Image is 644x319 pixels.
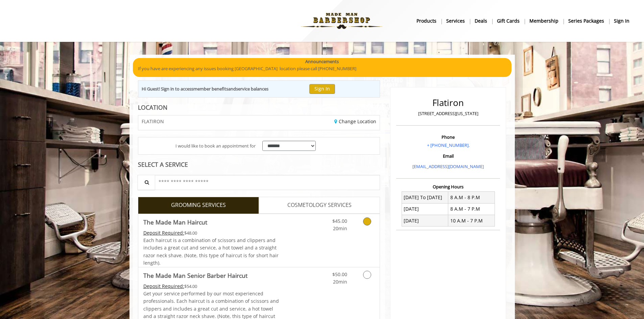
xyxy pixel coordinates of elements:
[470,16,492,26] a: DealsDeals
[446,17,465,25] b: Services
[334,118,376,125] a: Change Location
[142,119,164,124] span: FLATIRON
[143,283,184,289] span: This service needs some Advance to be paid before we block your appointment
[309,84,335,94] button: Sign In
[412,163,484,169] a: [EMAIL_ADDRESS][DOMAIN_NAME]
[568,17,604,25] b: Series packages
[398,98,498,108] h2: Flatiron
[143,283,279,290] div: $54.00
[402,215,448,227] td: [DATE]
[402,192,448,203] td: [DATE] To [DATE]
[525,16,564,26] a: MembershipMembership
[295,2,388,39] img: Made Man Barbershop logo
[398,154,498,158] h3: Email
[398,135,498,139] h3: Phone
[142,85,268,92] div: Hi Guest! Sign in to access and
[138,65,506,72] p: If you have are experiencing any issues booking [GEOGRAPHIC_DATA] location please call [PHONE_NUM...
[193,86,228,92] b: member benefits
[416,17,436,25] b: products
[529,17,558,25] b: Membership
[448,192,495,203] td: 8 A.M - 8 P.M
[143,237,279,266] span: Each haircut is a combination of scissors and clippers and includes a great cut and service, a ho...
[138,175,155,190] button: Service Search
[332,271,347,277] span: $50.00
[143,271,247,280] b: The Made Man Senior Barber Haircut
[236,86,268,92] b: service balances
[448,215,495,227] td: 10 A.M - 7 P.M
[492,16,525,26] a: Gift cardsgift cards
[396,184,500,189] h3: Opening Hours
[614,17,629,25] b: sign in
[333,278,347,285] span: 20min
[143,229,279,237] div: $48.00
[412,16,442,26] a: Productsproducts
[609,16,634,26] a: sign insign in
[143,230,184,236] span: This service needs some Advance to be paid before we block your appointment
[287,201,352,210] span: COSMETOLOGY SERVICES
[448,203,495,215] td: 8 A.M - 7 P.M
[564,16,609,26] a: Series packagesSeries packages
[138,103,167,111] b: LOCATION
[427,142,470,148] a: + [PHONE_NUMBER].
[171,201,226,210] span: GROOMING SERVICES
[305,58,339,65] b: Announcements
[475,17,487,25] b: Deals
[332,218,347,224] span: $45.00
[333,225,347,232] span: 20min
[398,110,498,117] p: [STREET_ADDRESS][US_STATE]
[442,16,470,26] a: ServicesServices
[497,17,520,25] b: gift cards
[138,161,380,168] div: SELECT A SERVICE
[143,217,207,227] b: The Made Man Haircut
[402,203,448,215] td: [DATE]
[175,142,256,150] span: I would like to book an appointment for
